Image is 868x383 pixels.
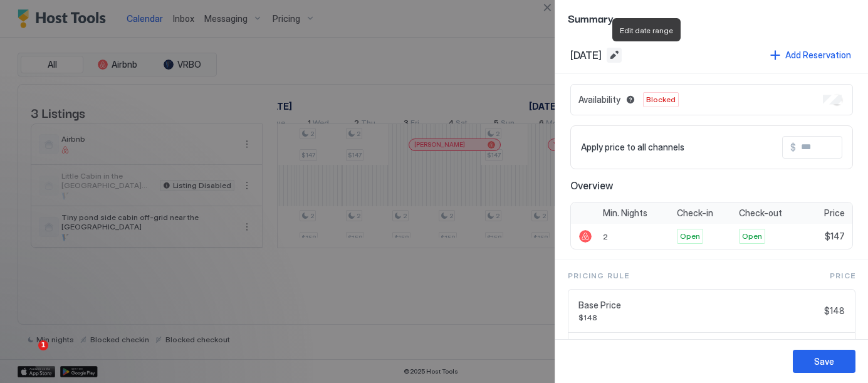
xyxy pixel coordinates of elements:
div: Add Reservation [785,48,851,61]
button: Add Reservation [768,46,853,63]
span: Overview [570,179,853,192]
span: Base Price [578,300,819,311]
span: Check-in [677,207,713,219]
span: 1 [38,340,48,350]
span: Blocked [646,94,676,105]
span: [DATE] [570,49,602,61]
span: 2 [603,232,608,241]
span: $148 [824,305,845,317]
button: Blocked dates override all pricing rules and remain unavailable until manually unblocked [623,92,638,107]
span: Price [824,207,845,219]
iframe: Intercom notifications message [9,261,260,349]
span: Apply price to all channels [581,142,684,153]
span: Open [680,231,700,242]
div: Save [814,355,834,368]
span: Min. Nights [603,207,647,219]
span: Price [830,270,855,281]
button: Edit date range [607,48,622,63]
iframe: Intercom live chat [13,340,43,370]
span: Edit date range [620,26,673,35]
button: Save [793,350,855,373]
span: $148 [578,313,819,322]
span: Check-out [739,207,782,219]
span: $ [790,142,796,153]
span: $147 [825,231,845,242]
span: Summary [568,10,855,26]
span: Open [742,231,762,242]
span: Availability [578,94,620,105]
span: Pricing Rule [568,270,629,281]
